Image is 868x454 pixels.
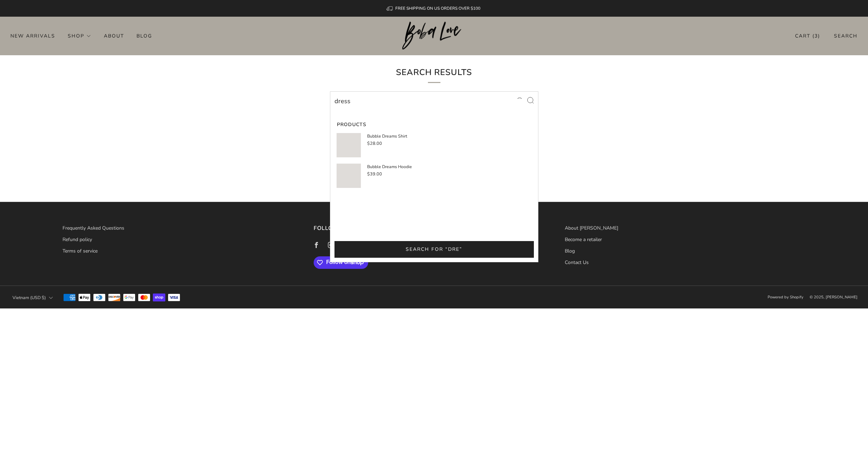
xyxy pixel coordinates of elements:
[314,223,554,233] h3: Follow us
[68,30,91,41] a: Shop
[395,6,480,11] span: FREE SHIPPING ON US ORDERS OVER $100
[367,164,532,170] span: Bubble Dreams Hoodie
[334,160,534,191] a: White S Bubble Dreams Hoodie Loading image: White S Bubble Dreams Hoodie Bubble Dreams Hoodie $39.00
[565,236,602,243] a: Become a retailer
[810,295,858,300] span: © 2025, [PERSON_NAME]
[834,30,858,42] a: Search
[367,140,382,146] span: $28.00
[63,236,92,243] a: Refund policy
[63,248,98,254] a: Terms of service
[367,171,382,177] span: $39.00
[104,30,124,41] a: About
[63,125,806,138] p: No search results for “hskfnsgmzd;lzd”
[63,225,124,231] a: Frequently Asked Questions
[320,66,549,83] h1: Search results
[367,133,532,139] span: Bubble Dreams Shirt
[815,33,818,39] items-count: 3
[565,259,589,266] a: Contact Us
[10,290,55,305] button: Vietnam (USD $)
[337,133,361,157] image-skeleton: Loading image: Light Blue XS Bubble Dreams Shirt
[334,130,534,160] a: Light Blue XS Bubble Dreams Shirt Loading image: Light Blue XS Bubble Dreams Shirt Bubble Dreams ...
[565,225,618,231] a: About [PERSON_NAME]
[768,295,803,300] a: Powered by Shopify
[137,30,152,41] a: Blog
[334,241,534,258] button: Search for “dre”
[565,248,575,254] a: Blog
[402,22,466,50] img: Boba Love
[795,30,820,42] a: Cart
[330,91,538,110] input: Search our store...
[523,91,538,109] button: Search
[10,30,55,41] a: New Arrivals
[337,121,534,129] h3: Products
[337,164,361,188] image-skeleton: Loading image: White S Bubble Dreams Hoodie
